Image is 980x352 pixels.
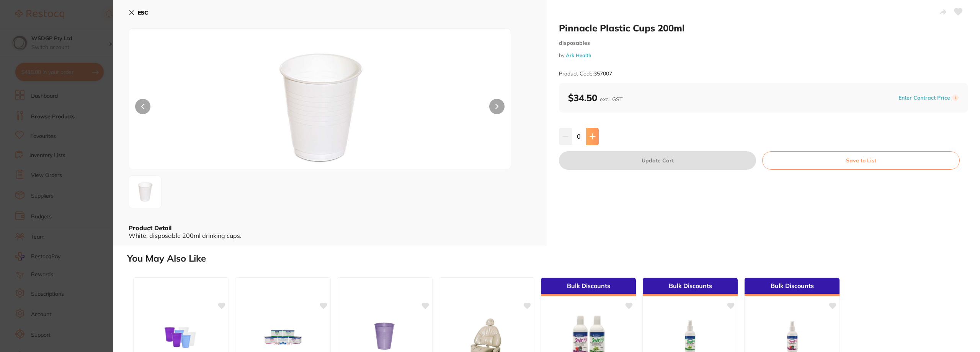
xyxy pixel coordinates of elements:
div: Bulk Discounts [643,278,738,296]
button: Enter Contract Price [896,94,952,102]
a: Ark Health [566,52,591,58]
h2: Pinnacle Plastic Cups 200ml [559,22,968,34]
button: Update Cart [559,151,756,170]
div: White, disposable 200ml drinking cups. [129,232,531,239]
h2: You May Also Like [127,253,977,264]
img: ay8zNTcwMDctanBn [131,178,159,206]
img: ay8zNTcwMDctanBn [205,48,434,169]
label: i [952,95,959,101]
div: Bulk Discounts [541,278,636,296]
button: Save to List [762,151,960,170]
small: disposables [559,40,968,46]
b: Product Detail [129,224,171,232]
b: ESC [138,9,148,16]
small: by [559,52,968,58]
span: excl. GST [600,96,622,103]
div: Bulk Discounts [745,278,840,296]
button: ESC [129,6,148,19]
small: Product Code: 357007 [559,70,612,77]
b: $34.50 [568,92,622,103]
